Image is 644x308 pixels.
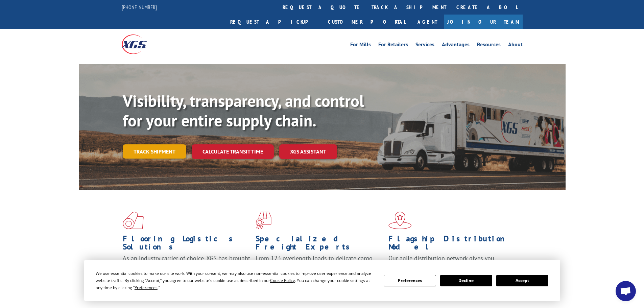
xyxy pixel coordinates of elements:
span: As an industry carrier of choice, XGS has brought innovation and dedication to flooring logistics... [123,254,250,278]
h1: Specialized Freight Experts [256,235,383,254]
a: Advantages [442,42,470,49]
img: xgs-icon-total-supply-chain-intelligence-red [123,212,144,229]
div: Open chat [616,281,636,301]
h1: Flagship Distribution Model [388,235,516,254]
h1: Flooring Logistics Solutions [123,235,251,254]
button: Preferences [384,275,436,286]
a: Services [415,42,434,49]
a: Resources [477,42,501,49]
div: We use essential cookies to make our site work. With your consent, we may also use non-essential ... [96,270,376,291]
a: Join Our Team [444,15,523,29]
img: xgs-icon-flagship-distribution-model-red [388,212,412,229]
a: Calculate transit time [192,144,274,159]
span: Preferences [135,285,158,290]
span: Cookie Policy [270,278,295,283]
b: Visibility, transparency, and control for your entire supply chain. [123,90,364,131]
a: Track shipment [123,144,186,159]
a: [PHONE_NUMBER] [122,4,157,10]
button: Accept [496,275,548,286]
a: Request a pickup [225,15,323,29]
span: Our agile distribution network gives you nationwide inventory management on demand. [388,254,513,270]
div: Cookie Consent Prompt [84,260,560,301]
img: xgs-icon-focused-on-flooring-red [256,212,271,229]
a: For Retailers [378,42,408,49]
a: About [508,42,523,49]
p: From 123 overlength loads to delicate cargo, our experienced staff knows the best way to move you... [256,254,383,284]
a: XGS ASSISTANT [279,144,337,159]
button: Decline [440,275,492,286]
a: For Mills [350,42,371,49]
a: Customer Portal [323,15,411,29]
a: Agent [411,15,444,29]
